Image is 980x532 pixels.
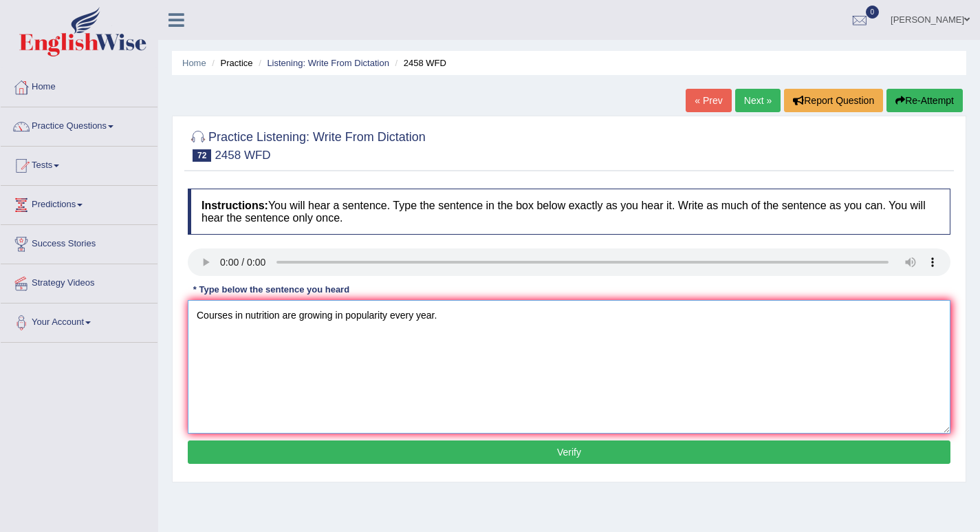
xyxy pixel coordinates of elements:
button: Re-Attempt [886,89,963,112]
span: 72 [193,149,211,162]
a: Home [182,58,206,68]
button: Report Question [784,89,883,112]
h2: Practice Listening: Write From Dictation [188,127,426,162]
a: « Prev [686,89,731,112]
small: 2458 WFD [215,149,270,162]
a: Home [1,68,157,103]
a: Listening: Write From Dictation [267,58,389,68]
span: 0 [866,6,880,19]
a: Success Stories [1,225,157,259]
div: * Type below the sentence you heard [188,283,355,296]
a: Practice Questions [1,107,157,142]
a: Your Account [1,304,157,338]
a: Tests [1,147,157,181]
a: Next » [735,89,781,112]
li: Practice [208,56,252,70]
li: 2458 WFD [392,56,446,70]
a: Predictions [1,186,157,220]
h4: You will hear a sentence. Type the sentence in the box below exactly as you hear it. Write as muc... [188,189,950,235]
button: Verify [188,440,950,464]
b: Instructions: [202,200,268,211]
a: Strategy Videos [1,264,157,299]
